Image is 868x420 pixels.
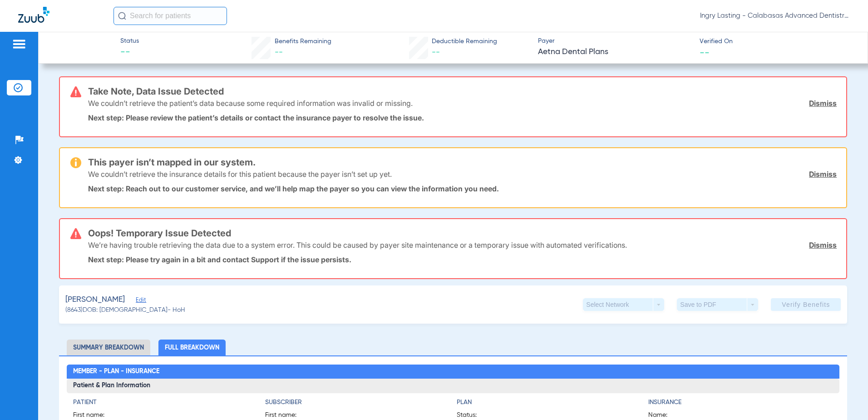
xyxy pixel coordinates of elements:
[67,365,839,379] h2: Member - Plan - Insurance
[88,255,837,264] p: Next step: Please try again in a bit and contact Support if the issue persists.
[120,46,139,59] span: --
[120,36,139,46] span: Status
[538,36,692,46] span: Payer
[88,99,413,108] p: We couldn’t retrieve the patient’s data because some required information was invalid or missing.
[275,48,283,56] span: --
[700,11,850,20] span: Ingry Lasting - Calabasas Advanced Dentistry
[67,340,150,355] li: Summary Breakdown
[275,37,331,46] span: Benefits Remaining
[88,184,837,193] p: Next step: Reach out to our customer service, and we’ll help map the payer so you can view the in...
[18,7,49,23] img: Zuub Logo
[457,398,641,407] h4: Plan
[12,39,26,50] img: hamburger-icon
[113,7,227,25] input: Search for patients
[136,297,144,305] span: Edit
[158,340,226,355] li: Full Breakdown
[432,37,497,46] span: Deductible Remaining
[265,398,449,407] h4: Subscriber
[88,170,392,179] p: We couldn’t retrieve the insurance details for this patient because the payer isn’t set up yet.
[73,398,257,407] h4: Patient
[65,305,185,315] span: (8643) DOB: [DEMOGRAPHIC_DATA] - HoH
[70,86,81,97] img: error-icon
[700,47,710,57] span: --
[67,379,839,393] h3: Patient & Plan Information
[118,12,126,20] img: Search Icon
[809,170,837,179] a: Dismiss
[65,294,125,305] span: [PERSON_NAME]
[809,240,837,250] a: Dismiss
[70,157,81,168] img: warning-icon
[88,113,837,122] p: Next step: Please review the patient’s details or contact the insurance payer to resolve the issue.
[88,229,837,238] h3: Oops! Temporary Issue Detected
[700,37,853,46] span: Verified On
[538,46,692,58] span: Aetna Dental Plans
[88,158,837,167] h3: This payer isn’t mapped in our system.
[809,99,837,108] a: Dismiss
[823,376,868,420] iframe: Chat Widget
[88,240,627,250] p: We’re having trouble retrieving the data due to a system error. This could be caused by payer sit...
[648,398,833,407] h4: Insurance
[88,87,837,96] h3: Take Note, Data Issue Detected
[432,48,440,56] span: --
[70,228,81,239] img: error-icon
